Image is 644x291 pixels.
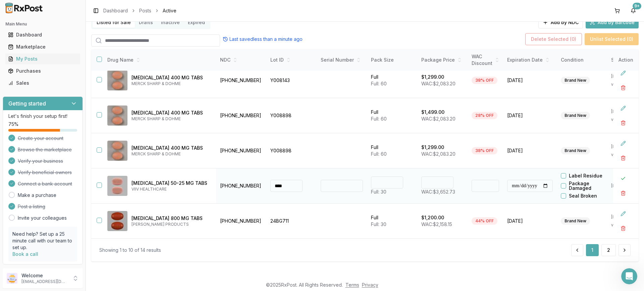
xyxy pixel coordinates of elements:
[611,144,637,149] p: [DATE]
[18,158,63,164] span: Verify your business
[135,17,157,28] button: Drafts
[8,113,77,120] p: Let's finish your setup first!
[131,74,211,81] p: [MEDICAL_DATA] 400 MG TABS
[216,98,266,133] td: [PHONE_NUMBER]
[131,145,211,151] p: [MEDICAL_DATA] 400 MG TABS
[18,169,72,176] span: Verify beneficial owners
[371,189,386,195] span: Full: 30
[270,57,313,63] div: Lot ID
[367,49,417,71] th: Pack Size
[557,49,607,71] th: Condition
[163,7,176,14] span: Active
[107,70,127,90] img: Isentress 400 MG TABS
[621,268,637,284] iframe: Intercom live chat
[139,7,151,14] a: Posts
[586,16,639,28] button: Add by Barcode
[569,181,607,191] label: Package Damaged
[421,144,444,151] p: $1,299.00
[371,116,387,122] span: Full: 60
[107,141,127,161] img: Isentress 400 MG TABS
[472,53,499,67] div: WAC Discount
[266,98,317,133] td: Y008898
[107,105,127,126] img: Isentress 400 MG TABS
[266,133,317,168] td: Y008898
[367,204,417,239] td: Full
[131,222,211,227] p: [PERSON_NAME] PRODUCTS
[561,147,590,154] div: Brand New
[371,81,387,86] span: Full: 60
[3,54,83,64] button: My Posts
[184,17,209,28] button: Expired
[12,251,38,257] a: Book a call
[617,117,629,129] button: Delete
[131,151,211,157] p: MERCK SHARP & DOHME
[362,282,378,288] a: Privacy
[367,133,417,168] td: Full
[131,116,211,122] p: MERCK SHARP & DOHME
[266,63,317,98] td: Y008143
[507,57,553,63] div: Expiration Date
[472,147,497,154] div: 38% OFF
[371,151,387,157] span: Full: 60
[538,16,583,28] button: Add by NDC
[617,172,629,185] button: Close
[421,151,455,157] span: WAC: $2,083.20
[617,137,629,149] button: Edit
[561,217,590,225] div: Brand New
[569,173,602,178] label: Label Residue
[421,189,455,195] span: WAC: $3,652.73
[21,279,68,284] p: [EMAIL_ADDRESS][DOMAIN_NAME]
[633,3,641,9] div: 9+
[5,65,80,77] a: Purchases
[601,244,616,256] button: 2
[5,41,80,53] a: Marketplace
[611,82,637,87] p: via Migrated
[617,82,629,94] button: Delete
[3,3,46,13] img: RxPost Logo
[8,68,77,74] div: Purchases
[131,81,211,86] p: MERCK SHARP & DOHME
[18,192,56,199] a: Make a purchase
[611,222,637,228] p: via Migrated
[5,77,80,89] a: Sales
[8,56,77,62] div: My Posts
[345,282,359,288] a: Terms
[8,31,77,38] div: Dashboard
[3,78,83,88] button: Sales
[18,203,45,210] span: Post a listing
[131,215,211,222] p: [MEDICAL_DATA] 800 MG TABS
[617,67,629,79] button: Edit
[617,187,629,199] button: Delete
[107,176,127,196] img: Juluca 50-25 MG TABS
[586,244,599,256] button: 1
[266,204,317,239] td: 24BG711
[131,110,211,116] p: [MEDICAL_DATA] 400 MG TABS
[421,74,444,80] p: $1,299.00
[3,265,83,277] button: Support
[611,183,637,189] p: [DATE]
[3,42,83,52] button: Marketplace
[3,29,83,40] button: Dashboard
[472,217,497,225] div: 44% OFF
[3,66,83,76] button: Purchases
[371,221,386,227] span: Full: 30
[5,21,80,27] h2: Main Menu
[223,36,303,43] div: Last saved less than a minute ago
[561,112,590,119] div: Brand New
[7,273,17,284] img: User avatar
[611,109,637,114] p: [DATE]
[131,180,211,187] p: [MEDICAL_DATA] 50-25 MG TABS
[18,215,67,221] a: Invite your colleagues
[367,63,417,98] td: Full
[216,63,266,98] td: [PHONE_NUMBER]
[220,57,262,63] div: NDC
[103,7,128,14] a: Dashboard
[321,57,363,63] div: Serial Number
[611,117,637,122] p: via Migrated
[8,44,77,50] div: Marketplace
[103,7,176,14] nav: breadcrumb
[617,208,629,220] button: Edit
[421,81,455,86] span: WAC: $2,083.20
[18,180,72,187] span: Connect a bank account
